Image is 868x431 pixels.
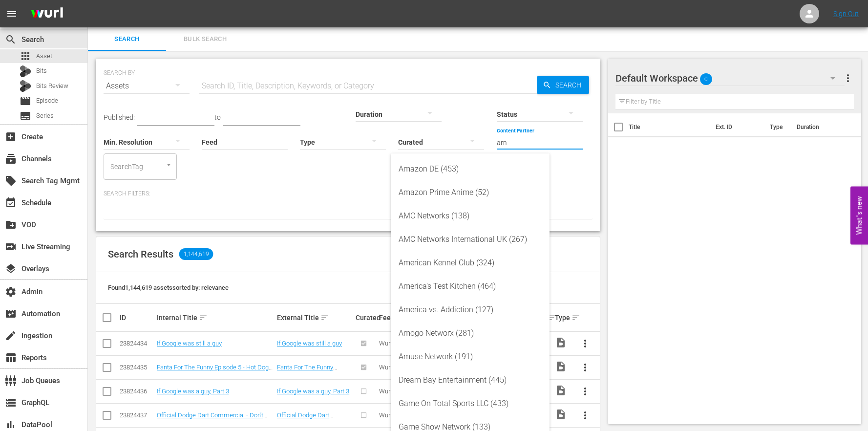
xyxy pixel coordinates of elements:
[277,364,337,386] a: Fanta For The Funny Episode 5 - Hot Dog Microphone
[164,160,173,170] button: Open
[5,375,17,387] span: Job Queues
[629,113,710,141] th: Title
[157,388,229,395] a: If Google was a guy, Part 3
[573,380,597,403] button: more_vert
[20,80,31,92] div: Bits Review
[20,65,31,77] div: Bits
[120,340,154,347] div: 23824434
[399,345,542,368] div: Amuse Network (191)
[214,113,221,121] span: to
[120,411,154,419] div: 23824437
[399,204,542,228] div: AMC Networks (138)
[579,386,591,397] span: more_vert
[399,251,542,275] div: American Kennel Club (324)
[157,312,274,323] div: Internal Title
[5,308,17,320] span: Automation
[833,10,859,18] a: Sign Out
[399,298,542,322] div: America vs. Addiction (127)
[108,248,173,260] span: Search Results
[277,312,353,323] div: External Title
[555,337,567,348] span: Video
[20,50,31,62] span: Asset
[399,157,542,181] div: Amazon DE (453)
[5,34,17,45] span: Search
[579,362,591,373] span: more_vert
[320,313,329,322] span: sort
[36,96,58,106] span: Episode
[379,312,399,323] div: Feed
[157,340,222,347] a: If Google was still a guy
[842,72,854,84] span: more_vert
[20,110,31,122] span: Series
[399,275,542,298] div: America's Test Kitchen (464)
[5,263,17,275] span: Overlays
[120,388,154,395] div: 23824436
[399,228,542,251] div: AMC Networks International UK (267)
[791,113,849,141] th: Duration
[5,241,17,253] span: Live Streaming
[379,388,396,409] span: Wurl HLS Test
[5,286,17,298] span: Admin
[615,65,845,92] div: Default Workspace
[555,409,567,420] span: Video
[108,284,229,291] span: Found 1,144,619 assets sorted by: relevance
[555,361,567,372] span: Video
[399,368,542,392] div: Dream Bay Entertainment (445)
[104,190,593,198] p: Search Filters:
[20,95,31,107] span: Episode
[5,352,17,364] span: Reports
[5,419,17,431] span: DataPool
[356,314,376,322] div: Curated
[842,66,854,90] button: more_vert
[6,8,18,20] span: menu
[94,34,160,45] span: Search
[23,2,70,25] img: ans4CAIJ8jUAAAAAAAAAAAAAAAAAAAAAAAAgQb4GAAAAAAAAAAAAAAAAAAAAAAAAJMjXAAAAAAAAAAAAAAAAAAAAAAAAgAT5G...
[579,409,591,421] span: more_vert
[5,131,17,143] span: Create
[555,385,567,396] span: Video
[5,153,17,165] span: Channels
[104,113,135,121] span: Published:
[555,312,571,323] div: Type
[399,392,542,415] div: Game On Total Sports LLC (433)
[5,219,17,231] span: VOD
[579,338,591,349] span: more_vert
[120,364,154,371] div: 23824435
[379,340,396,362] span: Wurl HLS Test
[527,312,552,323] div: Status
[573,356,597,379] button: more_vert
[700,69,712,89] span: 0
[179,248,213,260] span: 1,144,619
[764,113,791,141] th: Type
[551,76,589,94] span: Search
[157,411,267,426] a: Official Dodge Dart Commercial - Don't Touch My Dart
[157,364,273,378] a: Fanta For The Funny Episode 5 - Hot Dog Microphone
[5,330,17,342] span: Ingestion
[199,313,208,322] span: sort
[36,66,47,76] span: Bits
[573,332,597,355] button: more_vert
[5,197,17,209] span: Schedule
[172,34,238,45] span: Bulk Search
[850,187,868,245] button: Open Feedback Widget
[5,175,17,187] span: Search Tag Mgmt
[104,72,190,100] div: Assets
[120,314,154,322] div: ID
[36,81,68,91] span: Bits Review
[537,76,589,94] button: Search
[277,388,349,395] a: If Google was a guy, Part 3
[379,364,396,386] span: Wurl HLS Test
[710,113,764,141] th: Ext. ID
[399,322,542,345] div: Amogo Networx (281)
[36,51,52,61] span: Asset
[36,111,54,121] span: Series
[573,404,597,427] button: more_vert
[399,181,542,204] div: Amazon Prime Anime (52)
[5,397,17,409] span: GraphQL
[277,340,342,347] a: If Google was still a guy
